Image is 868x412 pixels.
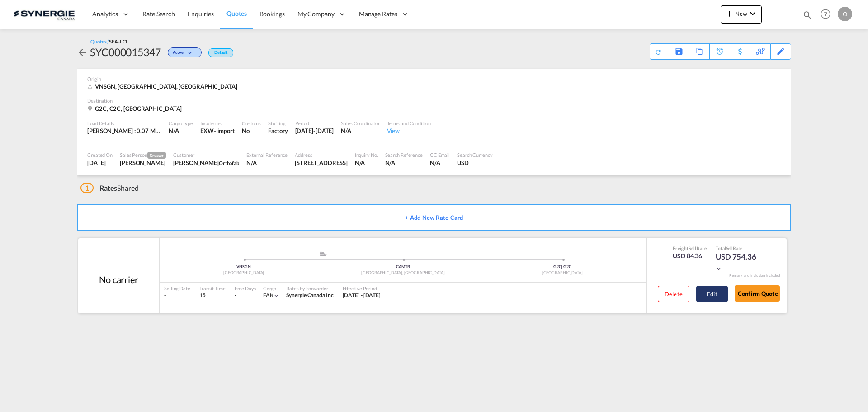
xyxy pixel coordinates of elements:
span: Help [818,6,833,22]
div: Origin [87,76,781,82]
div: Sales Coordinator [341,120,379,127]
div: USD [457,159,493,167]
button: + Add New Rate Card [77,204,791,231]
div: Search Reference [385,152,423,158]
div: 30 Sep 2025 - 14 Oct 2025 [343,292,381,299]
div: Cargo Type [169,120,193,127]
span: SEA-LCL [109,38,128,44]
span: New [724,10,758,17]
div: N/A [341,127,379,135]
div: View [387,127,431,135]
div: [PERSON_NAME] : 0.07 MT | Volumetric Wt : 1.26 CBM | Chargeable Wt : 1.26 W/M [87,127,161,135]
div: [GEOGRAPHIC_DATA] [483,270,642,276]
div: G2C, G2C, Canada [87,104,184,113]
div: O [838,7,852,21]
div: Transit Time [199,285,226,292]
img: 1f56c880d42311ef80fc7dca854c8e59.png [14,4,75,24]
div: Adriana Groposila [120,159,166,167]
span: | [561,264,562,269]
div: Sailing Date [164,285,190,292]
div: VNSGN, Ho Chi Minh City, Europe [87,82,240,90]
div: Cargo [263,285,280,292]
div: Maurice Lecuyer [173,159,239,167]
span: Sell [726,246,733,251]
div: USD 84.36 [673,251,707,260]
md-icon: icon-chevron-down [716,265,722,272]
div: CAMTR [323,264,482,270]
div: Terms and Condition [387,120,431,127]
span: 1 [80,183,94,193]
div: Total Rate [716,245,761,251]
div: 15 [199,292,226,299]
div: Load Details [87,120,161,127]
span: Analytics [92,9,118,19]
div: N/A [246,159,288,167]
md-icon: icon-plus 400-fg [724,8,735,19]
div: Customs [242,120,261,127]
div: USD 754.36 [716,251,761,273]
div: Created On [87,152,113,158]
md-icon: icon-magnify [802,10,812,20]
md-icon: icon-chevron-down [747,8,758,19]
div: Period [295,120,334,127]
div: N/A [169,127,193,135]
button: Confirm Quote [735,285,780,302]
button: Delete [658,286,689,302]
div: Rates by Forwarder [286,285,333,292]
span: My Company [297,9,335,19]
span: Bookings [259,10,285,18]
div: EXW [200,127,214,135]
div: Stuffing [268,120,288,127]
div: Customer [173,152,239,158]
div: icon-arrow-left [77,45,90,59]
div: Inquiry No. [355,152,378,158]
div: 14 Oct 2025 [295,127,334,135]
md-icon: assets/icons/custom/ship-fill.svg [318,251,329,256]
div: N/A [355,159,378,167]
div: [GEOGRAPHIC_DATA] [164,270,323,276]
div: N/A [385,159,423,167]
div: Quotes /SEA-LCL [90,38,128,45]
div: External Reference [246,152,288,158]
span: Sell [689,246,696,251]
div: Search Currency [457,152,493,158]
div: Default [208,48,233,57]
md-icon: icon-arrow-left [77,47,88,58]
div: Help [818,6,838,23]
div: Change Status Here [161,45,204,59]
span: Enquiries [188,10,214,18]
span: Orthofab [219,160,239,166]
div: VNSGN [164,264,323,270]
div: 2160 Rue de Celles Québec QC G2C 1X8 Canada [295,159,347,167]
span: Synergie Canada Inc [286,292,333,298]
div: icon-magnify [802,10,812,24]
div: Synergie Canada Inc [286,292,333,299]
div: Remark and Inclusion included [722,273,787,278]
div: Effective Period [343,285,381,292]
md-icon: icon-refresh [654,48,662,56]
span: G2C [563,264,571,269]
div: No [242,127,261,135]
div: Quote PDF is not available at this time [655,44,664,56]
span: Quotes [226,9,246,17]
div: Free Days [235,285,256,292]
div: Factory Stuffing [268,127,288,135]
span: FAK [263,292,274,298]
div: Address [295,152,347,158]
md-icon: icon-chevron-down [186,51,197,56]
span: Creator [147,152,166,159]
span: [DATE] - [DATE] [343,292,381,298]
div: 8 Oct 2025 [87,159,113,167]
div: SYC000015347 [90,45,161,59]
span: Manage Rates [359,9,397,19]
div: Freight Rate [673,245,707,251]
span: Rate Search [142,10,175,18]
button: icon-plus 400-fgNewicon-chevron-down [721,5,762,24]
div: - [235,292,236,299]
div: Destination [87,97,781,104]
span: Rates [99,184,118,192]
md-icon: icon-chevron-down [273,293,279,299]
div: N/A [430,159,450,167]
div: Shared [80,183,139,193]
